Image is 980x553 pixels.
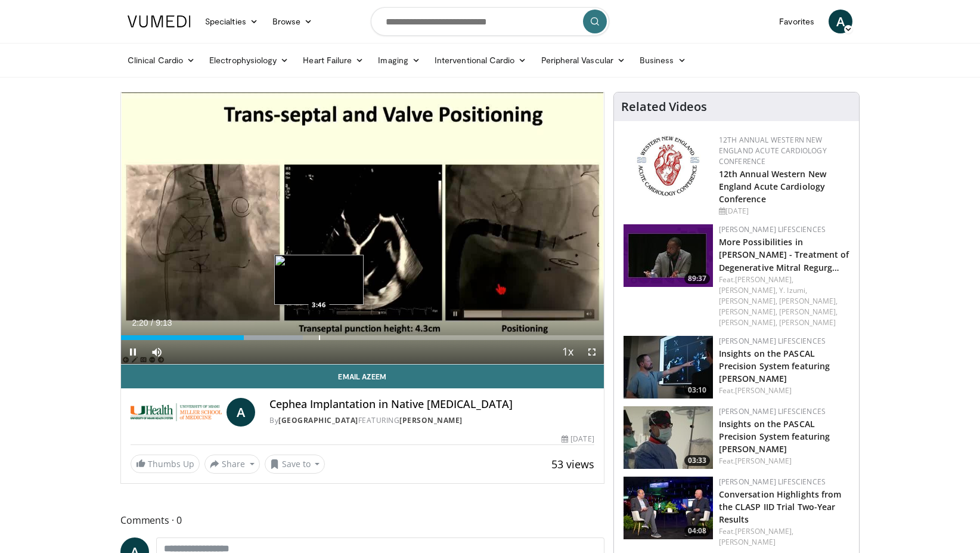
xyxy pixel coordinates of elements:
[624,336,713,398] a: 03:10
[779,285,807,295] a: Y. Izumi,
[719,206,849,217] div: [DATE]
[624,224,713,287] a: 89:37
[131,455,200,473] a: Thumbs Up
[265,455,325,474] button: Save to
[719,406,826,416] a: [PERSON_NAME] Lifesciences
[829,10,852,33] a: A
[204,455,260,474] button: Share
[580,340,604,364] button: Fullscreen
[371,48,427,72] a: Imaging
[735,274,793,285] a: [PERSON_NAME],
[719,317,777,328] a: [PERSON_NAME],
[719,418,830,455] a: Insights on the PASCAL Precision System featuring [PERSON_NAME]
[719,537,776,547] a: [PERSON_NAME]
[121,335,604,340] div: Progress Bar
[278,415,358,425] a: [GEOGRAPHIC_DATA]
[120,48,202,72] a: Clinical Cardio
[635,135,701,197] img: 0954f259-7907-4053-a817-32a96463ecc8.png.150x105_q85_autocrop_double_scale_upscale_version-0.2.png
[779,307,838,317] a: [PERSON_NAME],
[202,48,296,72] a: Electrophysiology
[684,385,710,396] span: 03:10
[151,318,153,328] span: /
[399,415,463,425] a: [PERSON_NAME]
[121,340,145,364] button: Pause
[296,48,371,72] a: Heart Failure
[684,455,710,466] span: 03:33
[624,477,713,539] img: 319ebeef-0d5c-415a-899f-406b04f05388.150x105_q85_crop-smart_upscale.jpg
[131,398,222,427] img: University of Miami
[719,285,777,295] a: [PERSON_NAME],
[735,526,793,536] a: [PERSON_NAME],
[269,415,594,426] div: By FEATURING
[719,224,826,234] a: [PERSON_NAME] Lifesciences
[156,318,172,328] span: 9:13
[556,340,580,364] button: Playback Rate
[121,364,604,388] a: Email Azeem
[132,318,148,328] span: 2:20
[719,274,849,328] div: Feat.
[265,10,320,33] a: Browse
[121,92,604,364] video-js: Video Player
[684,273,710,284] span: 89:37
[719,385,849,396] div: Feat.
[719,489,842,525] a: Conversation Highlights from the CLASP IID Trial Two-Year Results
[534,48,632,72] a: Peripheral Vascular
[624,477,713,539] a: 04:08
[624,336,713,398] img: 86af9761-0248-478f-a842-696a2ac8e6ad.150x105_q85_crop-smart_upscale.jpg
[684,526,710,536] span: 04:08
[719,168,826,205] a: 12th Annual Western New England Acute Cardiology Conference
[624,406,713,469] img: 2372139b-9d9c-4fe5-bb16-9eed9c527e1c.150x105_q85_crop-smart_upscale.jpg
[735,456,792,466] a: [PERSON_NAME]
[120,512,604,528] span: Comments 0
[719,348,830,384] a: Insights on the PASCAL Precision System featuring [PERSON_NAME]
[719,456,849,467] div: Feat.
[128,16,191,27] img: VuMedi Logo
[274,255,364,305] img: image.jpeg
[624,224,713,287] img: 41cd36ca-1716-454e-a7c0-f193de92ed07.150x105_q85_crop-smart_upscale.jpg
[562,434,594,444] div: [DATE]
[719,526,849,548] div: Feat.
[145,340,169,364] button: Mute
[779,296,838,306] a: [PERSON_NAME],
[269,398,594,411] h4: Cephea Implantation in Native [MEDICAL_DATA]
[719,477,826,487] a: [PERSON_NAME] Lifesciences
[772,10,821,33] a: Favorites
[621,100,707,114] h4: Related Videos
[719,296,777,306] a: [PERSON_NAME],
[371,7,609,36] input: Search topics, interventions
[779,317,836,328] a: [PERSON_NAME]
[227,398,255,427] a: A
[551,457,594,471] span: 53 views
[719,336,826,346] a: [PERSON_NAME] Lifesciences
[719,307,777,317] a: [PERSON_NAME],
[632,48,693,72] a: Business
[624,406,713,469] a: 03:33
[719,236,849,273] a: More Possibilities in [PERSON_NAME] - Treatment of Degenerative Mitral Regurg…
[735,385,792,396] a: [PERSON_NAME]
[427,48,534,72] a: Interventional Cardio
[198,10,265,33] a: Specialties
[719,135,827,166] a: 12th Annual Western New England Acute Cardiology Conference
